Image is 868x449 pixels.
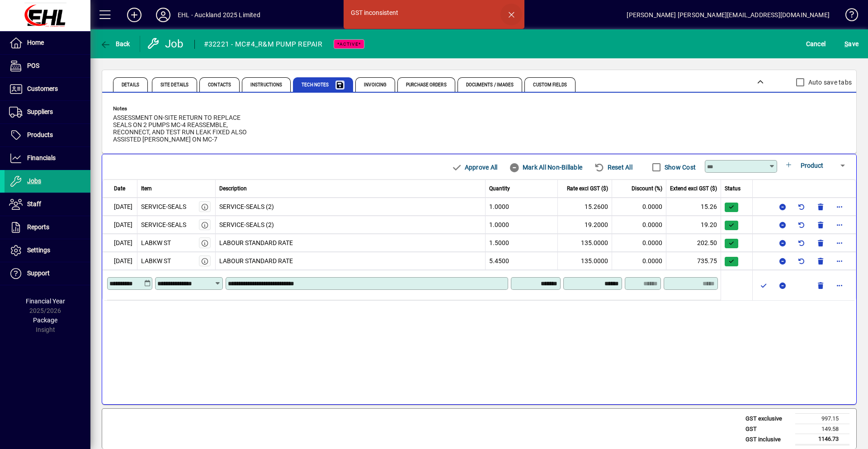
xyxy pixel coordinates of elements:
span: Instructions [250,83,282,87]
td: [DATE] [102,234,137,252]
div: LABKW ST [141,238,171,248]
td: 135.0000 [558,252,612,270]
td: 19.2000 [558,216,612,234]
td: 135.0000 [558,234,612,252]
span: Support [27,269,50,277]
div: SERVICE-SEALS [141,220,186,230]
button: Add [120,7,149,23]
a: POS [5,55,90,77]
span: Details [122,83,139,87]
a: Knowledge Base [839,2,857,31]
td: 202.50 [666,234,721,252]
span: Settings [27,246,50,254]
span: Notes [113,106,249,112]
span: Home [27,39,44,46]
td: LABOUR STANDARD RATE [216,252,486,270]
span: Reports [27,223,49,231]
td: GST exclusive [741,414,795,424]
a: Staff [5,193,90,216]
a: Reports [5,216,90,239]
span: Custom Fields [533,83,566,87]
button: Save [842,36,861,52]
label: Show Cost [663,163,696,172]
span: Products [27,131,53,138]
span: Financials [27,154,56,161]
span: Rate excl GST ($) [567,184,608,193]
a: Home [5,32,90,54]
td: 1.0000 [486,198,558,216]
span: Approve All [451,160,497,175]
span: Jobs [27,177,41,184]
button: More options [832,199,847,214]
span: Contacts [208,83,231,87]
span: Back [100,40,130,47]
span: ave [844,37,859,51]
div: [PERSON_NAME] [PERSON_NAME][EMAIL_ADDRESS][DOMAIN_NAME] [627,8,830,22]
td: LABOUR STANDARD RATE [216,234,486,252]
span: Extend excl GST ($) [670,184,717,193]
a: Products [5,124,90,147]
span: Financial Year [26,298,65,305]
td: 0.0000 [612,252,666,270]
button: Profile [149,7,178,23]
a: Financials [5,147,90,170]
span: Documents / Images [466,83,514,87]
a: Suppliers [5,101,90,123]
td: 997.15 [795,414,849,424]
span: ASSESSMENT ON-SITE RETURN TO REPLACE SEALS ON 2 PUMPS MC-4 REASSEMBLE, RECONNECT, AND TEST RUN LE... [113,114,249,143]
span: Status [725,184,741,193]
label: Auto save tabs [807,78,852,87]
button: More options [832,236,847,250]
span: Invoicing [364,83,387,87]
span: Staff [27,200,41,208]
td: 5.4500 [486,252,558,270]
span: Reset All [594,160,632,175]
td: SERVICE-SEALS (2) [216,216,486,234]
div: EHL - Auckland 2025 Limited [178,8,260,22]
td: [DATE] [102,198,137,216]
td: [DATE] [102,252,137,270]
button: More options [832,217,847,232]
td: 1.5000 [486,234,558,252]
div: Job [147,37,185,51]
td: 1146.73 [795,434,849,445]
td: GST inclusive [741,434,795,445]
span: Cancel [806,37,826,51]
div: #32221 - MC#4_R&M PUMP REPAIR [204,37,322,52]
button: More options [832,254,847,268]
button: Cancel [804,36,828,52]
td: 149.58 [795,424,849,434]
button: Approve All [448,159,501,175]
td: GST [741,424,795,434]
span: Item [141,184,152,193]
button: Back [98,36,132,52]
span: Site Details [160,83,189,87]
button: More options [832,278,847,293]
td: 735.75 [666,252,721,270]
a: Customers [5,78,90,100]
div: SERVICE-SEALS [141,202,186,212]
td: [DATE] [102,216,137,234]
span: Product [801,162,823,169]
span: Tech Notes [302,83,329,87]
button: Reset All [590,159,636,175]
td: 0.0000 [612,234,666,252]
span: Date [114,184,125,193]
td: 0.0000 [612,198,666,216]
td: 19.20 [666,216,721,234]
span: POS [27,62,39,69]
span: Customers [27,85,58,92]
a: Support [5,262,90,285]
td: 15.26 [666,198,721,216]
span: S [844,40,848,47]
span: Discount (%) [632,184,662,193]
span: Description [219,184,247,193]
td: 15.2600 [558,198,612,216]
span: Suppliers [27,108,53,115]
div: LABKW ST [141,256,171,266]
a: Settings [5,239,90,262]
span: Package [33,317,57,324]
span: Mark All Non-Billable [509,160,582,175]
button: Mark All Non-Billable [505,159,586,175]
td: 0.0000 [612,216,666,234]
